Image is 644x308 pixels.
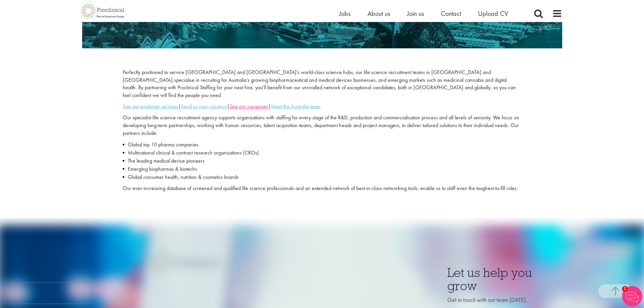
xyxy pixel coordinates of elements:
[123,165,521,173] li: Emerging biopharmas & biotechs
[5,283,91,303] iframe: reCAPTCHA
[622,286,628,292] span: 1
[447,266,562,292] h3: Let us help you grow
[271,103,320,110] a: Meet the Australia team
[123,149,521,157] li: Multinational clinical & contract research organisations (CROs)
[123,157,521,165] li: The leading medical device pioneers
[478,9,508,18] a: Upload CV
[123,103,521,111] p: | | |
[407,9,424,18] a: Join us
[123,69,521,99] p: Perfectly positioned to service [GEOGRAPHIC_DATA] and [GEOGRAPHIC_DATA]’s world-class science hub...
[367,9,390,18] a: About us
[230,103,268,110] a: See our vacancies
[181,103,227,110] a: Send us your vacancy
[123,141,521,149] li: Global top 10 pharma companies
[339,9,351,18] a: Jobs
[123,173,521,181] li: Global consumer health, nutrition & cosmetics brands
[123,103,178,110] a: See our employer services
[622,286,642,306] img: Chatbot
[123,185,521,192] p: Our ever-increasing database of screened and qualified life science professionals and an extended...
[123,114,521,137] p: Our specialist life science recruitment agency supports organisations with staffing for every sta...
[441,9,461,18] a: Contact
